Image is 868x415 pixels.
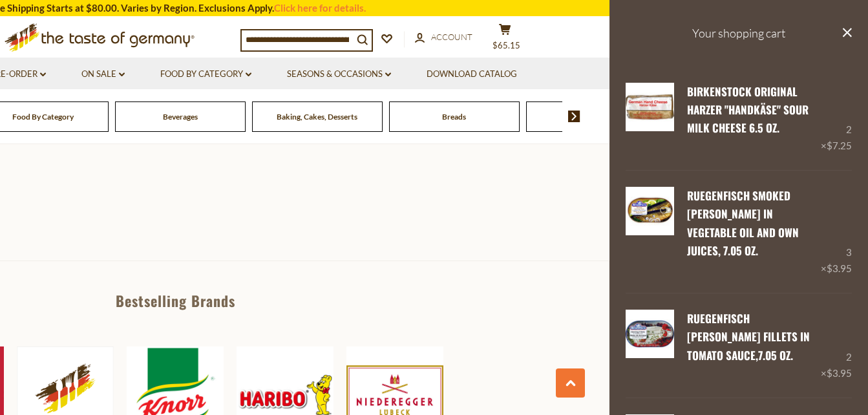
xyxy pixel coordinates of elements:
[568,111,580,122] img: next arrow
[626,187,674,235] img: Ruegenfisch Smoked Herring in Vegetable Oil and Own Juices
[626,310,674,358] img: Rugenfisch Herring Fillets in Tomato Sauce
[287,67,391,81] a: Seasons & Occasions
[821,187,852,277] div: 3 ×
[163,112,198,122] a: Beverages
[687,83,809,136] a: Birkenstock Original Harzer "Handkäse" Sour Milk Cheese 6.5 oz.
[431,32,472,42] span: Account
[827,262,852,274] span: $3.95
[687,310,810,363] a: Ruegenfisch [PERSON_NAME] Fillets in Tomato Sauce,7.05 oz.
[821,310,852,381] div: 2 ×
[12,112,74,122] a: Food By Category
[81,67,125,81] a: On Sale
[626,187,674,277] a: Ruegenfisch Smoked Herring in Vegetable Oil and Own Juices
[821,83,852,154] div: 2 ×
[427,67,517,81] a: Download Catalog
[415,30,472,45] a: Account
[277,112,357,122] a: Baking, Cakes, Desserts
[160,67,251,81] a: Food By Category
[626,83,674,131] img: Birkenstock Original Harzer Sour Milk Cheese
[626,310,674,381] a: Rugenfisch Herring Fillets in Tomato Sauce
[827,367,852,379] span: $3.95
[827,140,852,151] span: $7.25
[442,112,466,122] a: Breads
[626,83,674,154] a: Birkenstock Original Harzer Sour Milk Cheese
[274,2,366,14] a: Click here for details.
[486,23,525,56] button: $65.15
[492,40,520,50] span: $65.15
[687,187,799,259] a: Ruegenfisch Smoked [PERSON_NAME] in Vegetable Oil and Own Juices, 7.05 oz.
